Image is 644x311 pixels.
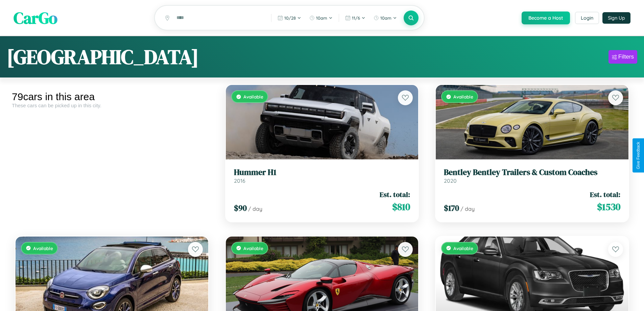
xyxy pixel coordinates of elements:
[602,12,630,24] button: Sign Up
[453,94,473,99] span: Available
[284,15,296,21] span: 10 / 28
[380,190,410,199] span: Est. total:
[352,15,360,21] span: 11 / 6
[370,13,400,23] button: 10am
[597,200,620,214] span: $ 1530
[609,50,637,64] button: Filters
[234,202,247,214] span: $ 90
[444,177,457,184] span: 2020
[316,15,327,21] span: 10am
[590,190,620,199] span: Est. total:
[12,103,212,108] div: These cars can be picked up in this city.
[243,245,263,251] span: Available
[342,13,369,23] button: 11/6
[14,7,57,29] span: CarGo
[234,168,410,184] a: Hummer H12016
[7,43,199,71] h1: [GEOGRAPHIC_DATA]
[444,202,459,214] span: $ 170
[248,205,262,212] span: / day
[453,245,473,251] span: Available
[575,12,599,24] button: Login
[380,15,391,21] span: 10am
[522,12,570,24] button: Become a Host
[444,168,620,177] h3: Bentley Bentley Trailers & Custom Coaches
[460,205,475,212] span: / day
[636,142,641,169] div: Give Feedback
[243,94,263,99] span: Available
[306,13,336,23] button: 10am
[12,91,212,103] div: 79 cars in this area
[444,168,620,184] a: Bentley Bentley Trailers & Custom Coaches2020
[392,200,410,214] span: $ 810
[33,245,53,251] span: Available
[234,168,410,177] h3: Hummer H1
[274,13,305,23] button: 10/28
[618,53,634,60] div: Filters
[234,177,245,184] span: 2016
